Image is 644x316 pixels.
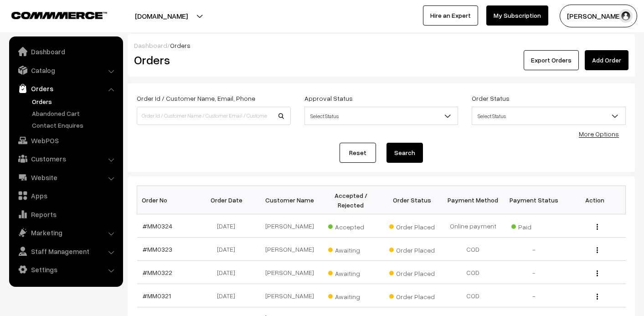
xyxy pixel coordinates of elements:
img: Menu [597,270,598,276]
a: COMMMERCE [11,9,91,20]
label: Approval Status [304,93,353,103]
label: Order Id / Customer Name, Email, Phone [137,93,255,103]
td: - [504,284,565,307]
a: Dashboard [134,41,167,49]
span: Awaiting [328,266,374,278]
img: Menu [597,247,598,253]
th: Order Status [381,186,443,214]
span: Order Placed [389,220,435,232]
th: Order Date [198,186,259,214]
span: Order Placed [389,266,435,278]
td: COD [443,238,504,261]
td: Online payment [443,214,504,238]
a: Catalog [11,62,120,78]
span: Orders [170,41,191,49]
th: Order No [137,186,198,214]
td: [DATE] [198,284,259,307]
span: Select Status [304,107,459,125]
a: Apps [11,187,120,204]
span: Select Status [305,108,458,124]
h2: Orders [134,53,290,67]
a: Reset [340,143,376,163]
td: [PERSON_NAME] [259,214,320,238]
td: - [504,261,565,284]
a: My Subscription [486,5,548,26]
span: Order Placed [389,290,435,301]
span: Order Placed [389,243,435,255]
button: [DOMAIN_NAME] [103,5,220,27]
a: Settings [11,261,120,278]
label: Order Status [472,93,510,103]
th: Payment Method [443,186,504,214]
a: #MM0324 [143,222,172,230]
button: [PERSON_NAME]… [560,5,637,27]
a: WebPOS [11,132,120,149]
a: Abandoned Cart [30,109,120,118]
td: - [504,238,565,261]
a: Contact Enquires [30,120,120,130]
a: Website [11,169,120,186]
a: #MM0321 [143,292,171,300]
span: Awaiting [328,290,374,301]
span: Awaiting [328,243,374,255]
span: Accepted [328,220,374,232]
input: Order Id / Customer Name / Customer Email / Customer Phone [137,107,291,125]
img: Menu [597,224,598,230]
td: [PERSON_NAME] [259,238,320,261]
span: Select Status [472,108,625,124]
td: COD [443,261,504,284]
a: Orders [30,97,120,106]
a: #MM0322 [143,269,172,276]
button: Export Orders [524,50,579,70]
img: COMMMERCE [11,12,107,19]
a: Orders [11,80,120,97]
a: More Options [579,130,619,138]
span: Paid [511,220,557,232]
img: user [619,9,633,23]
td: [PERSON_NAME] [259,284,320,307]
div: / [134,41,629,50]
th: Payment Status [504,186,565,214]
td: COD [443,284,504,307]
th: Accepted / Rejected [320,186,381,214]
th: Customer Name [259,186,320,214]
a: Staff Management [11,243,120,259]
a: #MM0323 [143,245,172,253]
a: Dashboard [11,43,120,60]
a: Add Order [585,50,629,70]
td: [PERSON_NAME] [259,261,320,284]
th: Action [565,186,626,214]
a: Reports [11,206,120,223]
td: [DATE] [198,214,259,238]
td: [DATE] [198,238,259,261]
td: [DATE] [198,261,259,284]
a: Marketing [11,224,120,241]
span: Select Status [472,107,626,125]
button: Search [386,143,423,163]
img: Menu [597,294,598,300]
a: Customers [11,150,120,167]
a: Hire an Expert [423,5,478,26]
